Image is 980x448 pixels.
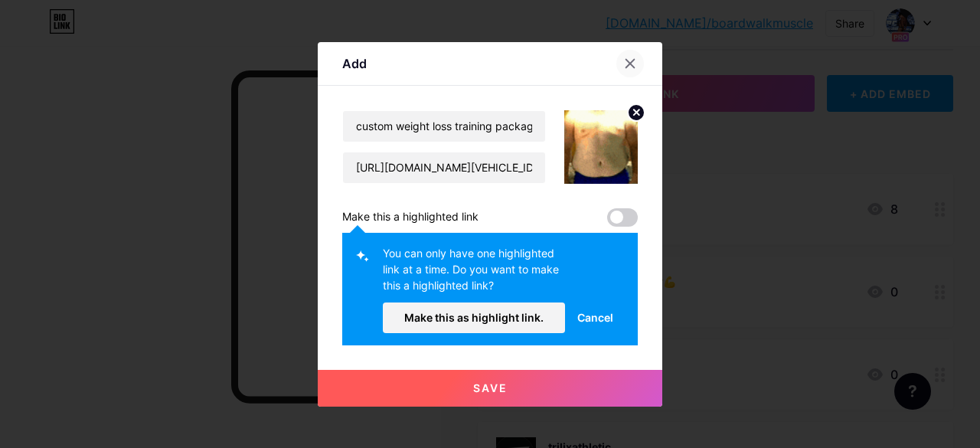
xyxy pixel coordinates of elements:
[564,110,638,184] img: link_thumbnail
[577,309,613,325] span: Cancel
[342,54,367,73] div: Add
[343,111,545,142] input: Title
[383,302,565,333] button: Make this as highlight link.
[318,370,662,407] button: Save
[343,152,545,183] input: URL
[565,302,626,333] button: Cancel
[342,208,479,227] div: Make this a highlighted link
[404,311,544,324] span: Make this as highlight link.
[383,245,565,302] div: You can only have one highlighted link at a time. Do you want to make this a highlighted link?
[473,381,508,394] span: Save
